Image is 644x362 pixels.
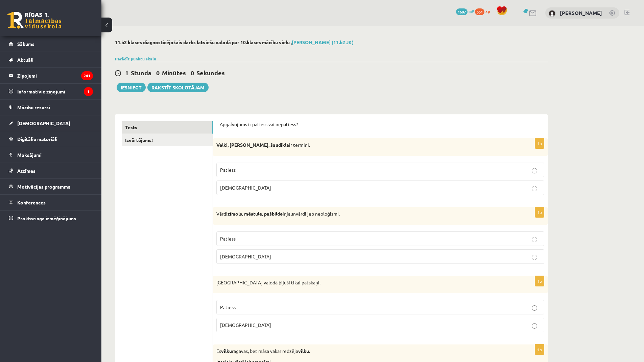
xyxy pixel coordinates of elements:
[475,8,484,15] span: 551
[220,185,271,191] span: [DEMOGRAPHIC_DATA]
[532,186,537,191] input: [DEMOGRAPHIC_DATA]
[9,36,93,52] a: Sākums
[216,142,510,148] p: ir termini.
[131,69,151,77] span: Stunda
[560,9,602,16] a: [PERSON_NAME]
[456,8,468,15] span: 1607
[17,41,34,47] span: Sākums
[220,235,236,242] span: Patiess
[220,322,271,328] span: [DEMOGRAPHIC_DATA]
[9,131,93,147] a: Digitālie materiāli
[532,305,537,311] input: Patiess
[9,115,93,131] a: [DEMOGRAPHIC_DATA]
[115,39,548,45] h2: 11.b2 klases diagnosticējošais darbs latviešu valodā par 10.klases mācību vielu ,
[9,100,93,115] a: Mācību resursi
[535,344,544,355] p: 1p
[535,138,544,149] p: 1p
[220,167,236,173] span: Patiess
[535,276,544,286] p: 1p
[191,69,194,77] span: 0
[456,8,474,14] a: 1607 mP
[156,69,160,77] span: 0
[298,348,309,354] strong: vilku
[532,255,537,260] input: [DEMOGRAPHIC_DATA]
[17,104,50,110] span: Mācību resursi
[9,163,93,178] a: Atzīmes
[17,120,70,126] span: [DEMOGRAPHIC_DATA]
[535,207,544,218] p: 1p
[485,8,490,14] span: xp
[549,10,555,17] img: Pēteris Kubiļus
[532,323,537,329] input: [DEMOGRAPHIC_DATA]
[9,179,93,194] a: Motivācijas programma
[9,195,93,210] a: Konferences
[469,8,474,14] span: mP
[9,52,93,67] a: Aktuāli
[9,147,93,163] a: Maksājumi
[196,69,225,77] span: Sekundes
[17,199,46,205] span: Konferences
[9,68,93,83] a: Ziņojumi241
[17,184,71,190] span: Motivācijas programma
[216,348,510,355] p: Es ragavas, bet māsa vakar redzēja .
[216,142,289,148] strong: Velki, [PERSON_NAME], šaudīkla
[122,121,213,134] a: Tests
[125,69,128,77] span: 1
[147,83,209,92] a: Rakstīt skolotājam
[216,211,510,217] p: Vārdi ir jaunvārdi jeb neoloģismi.
[532,168,537,173] input: Patiess
[17,168,35,174] span: Atzīmes
[162,69,186,77] span: Minūtes
[17,215,76,221] span: Proktoringa izmēģinājums
[17,84,93,99] legend: Informatīvie ziņojumi
[17,136,57,142] span: Digitālie materiāli
[17,147,93,163] legend: Maksājumi
[220,304,236,310] span: Patiess
[292,39,354,45] a: [PERSON_NAME] (11.b2 JK)
[220,121,541,128] p: Apgalvojums ir patiess vai nepatiess?
[9,84,93,99] a: Informatīvie ziņojumi1
[221,348,232,354] strong: vilku
[17,68,93,83] legend: Ziņojumi
[117,83,146,92] button: Iesniegt
[475,8,493,14] a: 551 xp
[84,87,93,96] i: 1
[17,57,33,63] span: Aktuāli
[216,279,510,286] p: [GEOGRAPHIC_DATA] valodā bijuši tikai patskaņi.
[81,71,93,80] i: 241
[7,12,62,29] a: Rīgas 1. Tālmācības vidusskola
[228,211,283,217] strong: zīmols, mēstule, pašbilde
[115,56,156,61] a: Parādīt punktu skalu
[9,211,93,226] a: Proktoringa izmēģinājums
[532,237,537,242] input: Patiess
[220,253,271,259] span: [DEMOGRAPHIC_DATA]
[122,134,213,146] a: Izvērtējums!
